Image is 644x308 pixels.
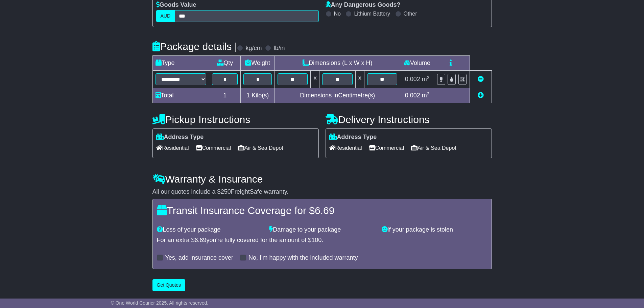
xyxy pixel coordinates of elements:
button: Get Quotes [152,279,186,291]
label: Address Type [156,134,204,141]
td: Qty [209,56,241,71]
label: No, I'm happy with the included warranty [248,254,358,262]
td: x [355,71,364,88]
div: Loss of your package [153,226,266,234]
td: Kilo(s) [241,88,275,103]
a: Remove this item [478,76,484,82]
td: x [311,71,319,88]
span: Commercial [196,143,231,153]
div: For an extra $ you're fully covered for the amount of $ . [157,237,487,244]
h4: Warranty & Insurance [152,173,492,185]
td: Type [152,56,209,71]
span: Air & Sea Depot [238,143,283,153]
span: Residential [329,143,362,153]
span: 250 [221,188,231,195]
sup: 3 [427,91,430,96]
td: Volume [400,56,434,71]
label: Goods Value [156,1,196,9]
label: lb/in [273,45,285,52]
sup: 3 [427,75,430,80]
span: Commercial [369,143,404,153]
td: Total [152,88,209,103]
span: © One World Courier 2025. All rights reserved. [111,300,209,306]
h4: Transit Insurance Coverage for $ [157,205,487,216]
td: 1 [209,88,241,103]
label: Lithium Battery [354,10,390,17]
label: No [334,10,341,17]
span: Residential [156,143,189,153]
a: Add new item [478,92,484,99]
div: If your package is stolen [378,226,491,234]
label: kg/cm [245,45,262,52]
label: AUD [156,10,175,22]
span: 0.002 [405,92,420,99]
span: 6.69 [315,205,334,216]
label: Address Type [329,134,377,141]
span: Air & Sea Depot [411,143,456,153]
span: 6.69 [195,237,207,243]
span: 100 [311,237,321,243]
h4: Package details | [152,41,237,52]
span: m [422,92,430,99]
div: All our quotes include a $ FreightSafe warranty. [152,188,492,196]
label: Yes, add insurance cover [165,254,233,262]
h4: Pickup Instructions [152,114,319,125]
h4: Delivery Instructions [326,114,492,125]
label: Other [404,10,417,17]
label: Any Dangerous Goods? [326,1,401,9]
td: Dimensions (L x W x H) [275,56,400,71]
td: Weight [241,56,275,71]
span: 1 [246,92,250,99]
span: m [422,76,430,82]
div: Damage to your package [266,226,378,234]
td: Dimensions in Centimetre(s) [275,88,400,103]
span: 0.002 [405,76,420,82]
